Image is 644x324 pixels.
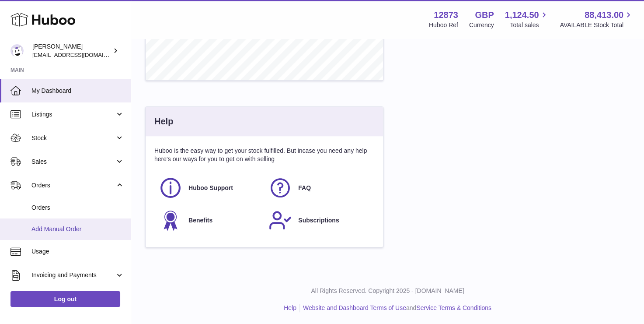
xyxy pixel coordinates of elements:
[510,21,549,29] span: Total sales
[284,304,296,311] a: Help
[31,110,115,119] span: Listings
[469,21,494,29] div: Currency
[31,134,115,142] span: Stock
[154,116,173,127] h3: Help
[429,21,458,29] div: Huboo Ref
[560,9,634,29] a: 88,413.00 AVAILABLE Stock Total
[10,44,24,57] img: tikhon.oleinikov@sleepandglow.com
[188,184,233,192] span: Huboo Support
[298,216,339,225] span: Subscriptions
[154,147,374,163] p: Huboo is the easy way to get your stock fulfilled. But incase you need any help here's our ways f...
[31,225,124,233] span: Add Manual Order
[31,158,115,166] span: Sales
[10,291,120,307] a: Log out
[434,9,458,21] strong: 12873
[32,42,111,59] div: [PERSON_NAME]
[159,208,260,232] a: Benefits
[31,247,124,256] span: Usage
[31,181,115,190] span: Orders
[475,9,494,21] strong: GBP
[31,87,124,95] span: My Dashboard
[300,304,491,312] li: and
[560,21,634,29] span: AVAILABLE Stock Total
[298,184,311,192] span: FAQ
[416,304,491,311] a: Service Terms & Conditions
[505,9,539,21] span: 1,124.50
[159,176,260,200] a: Huboo Support
[31,271,115,279] span: Invoicing and Payments
[268,208,369,232] a: Subscriptions
[505,9,549,29] a: 1,124.50 Total sales
[303,304,406,311] a: Website and Dashboard Terms of Use
[138,287,637,295] p: All Rights Reserved. Copyright 2025 - [DOMAIN_NAME]
[188,216,212,225] span: Benefits
[585,9,623,21] span: 88,413.00
[32,51,129,58] span: [EMAIL_ADDRESS][DOMAIN_NAME]
[268,176,369,200] a: FAQ
[31,204,124,212] span: Orders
